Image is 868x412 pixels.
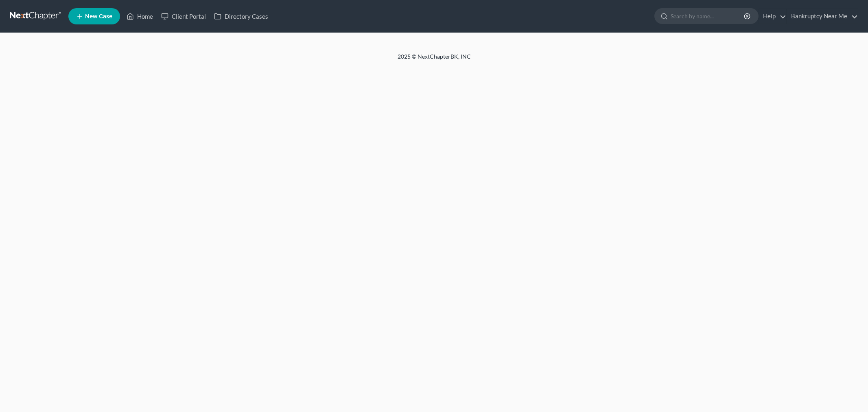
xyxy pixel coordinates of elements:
[202,53,666,67] div: 2025 © NextChapterBK, INC
[122,9,157,24] a: Home
[157,9,210,24] a: Client Portal
[759,9,786,24] a: Help
[671,9,745,24] input: Search by name...
[210,9,272,24] a: Directory Cases
[787,9,858,24] a: Bankruptcy Near Me
[85,13,112,20] span: New Case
